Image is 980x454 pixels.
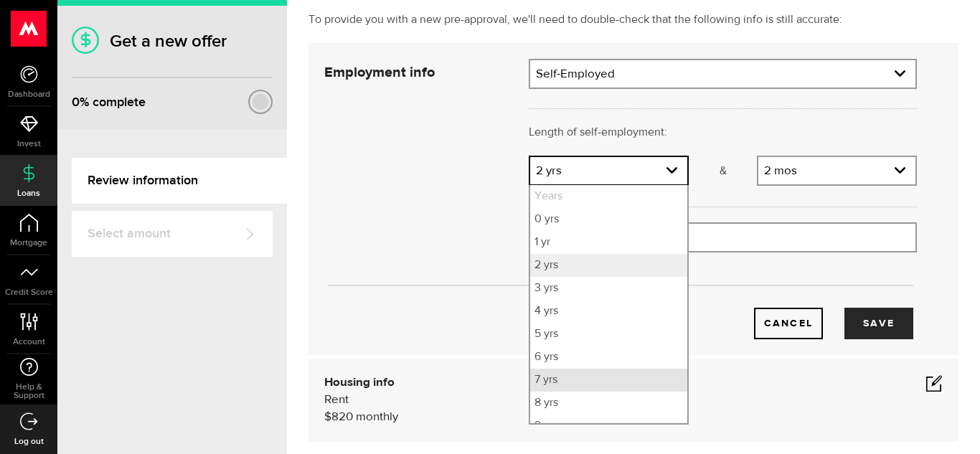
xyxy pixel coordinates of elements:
[72,95,80,110] span: 0
[530,185,687,208] li: Years
[308,11,958,29] p: To provide you with a new pre-approval, we'll need to double-check that the following info is sti...
[72,90,146,115] div: % complete
[324,411,331,423] span: $
[529,124,917,141] p: Length of self-employment:
[356,411,398,423] span: monthly
[844,308,913,339] button: Save
[754,308,823,339] button: Cancel
[72,158,287,204] a: Review information
[530,60,915,88] a: expand select
[72,31,273,52] h1: Get a new offer
[530,369,687,392] li: 7 yrs
[324,377,395,389] b: Housing info
[530,277,687,300] li: 3 yrs
[758,157,915,184] a: expand select
[530,231,687,254] li: 1 yr
[689,163,757,180] p: &
[530,157,687,184] a: expand select
[530,208,687,231] li: 0 yrs
[11,6,55,49] button: Open LiveChat chat widget
[324,65,435,80] strong: Employment info
[530,415,687,438] li: 9 yrs
[530,346,687,369] li: 6 yrs
[530,254,687,277] li: 2 yrs
[331,411,353,423] span: 820
[530,323,687,346] li: 5 yrs
[324,394,349,406] span: Rent
[530,392,687,415] li: 8 yrs
[530,300,687,323] li: 4 yrs
[72,211,273,257] a: Select amount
